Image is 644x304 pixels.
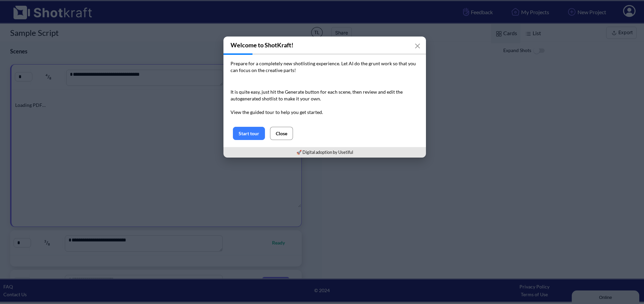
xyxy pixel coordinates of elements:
[270,127,293,140] button: Close
[233,127,265,140] button: Start tour
[296,149,353,155] a: 🚀 Digital adoption by Usetiful
[231,89,419,116] p: It is quite easy, just hit the Generate button for each scene, then review and edit the autogener...
[5,6,62,11] div: Online
[223,37,426,53] h3: Welcome to ShotKraft!
[231,61,340,66] span: Prepare for a completely new shotlisting experience.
